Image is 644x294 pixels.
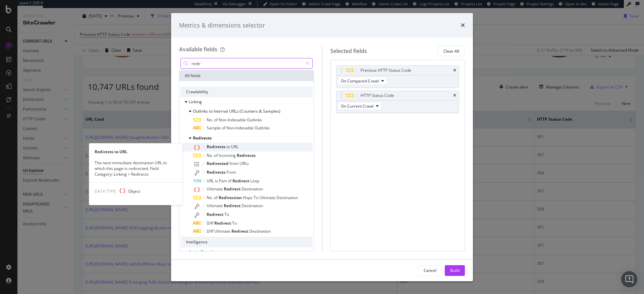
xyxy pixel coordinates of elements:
span: of [214,195,219,200]
div: Selected fields [330,47,367,55]
span: Destination [249,228,271,234]
span: Redirect [224,203,241,209]
div: Build [450,268,460,273]
span: On Compared Crawl [341,78,379,84]
div: Redirects to URL [89,149,182,155]
span: to [226,144,231,150]
div: modal [171,13,473,281]
span: To [224,212,229,217]
span: Ultimate [207,203,224,209]
span: & [259,108,263,114]
span: Loop [250,178,259,184]
button: Clear All [438,46,465,56]
span: Diff [207,220,214,226]
span: Redirect [214,220,232,226]
div: HTTP Status Code [361,92,394,99]
span: Destination [241,203,263,209]
button: On Current Crawl [338,102,382,110]
span: Linking [189,99,202,105]
button: Cancel [418,265,442,276]
span: Part [219,178,228,184]
div: times [461,21,465,30]
span: Redirect [232,178,250,184]
span: Destination [276,195,298,200]
span: Redirect [231,228,249,234]
span: Hops [243,195,254,200]
div: Intelligence [181,237,312,247]
div: Previous HTTP Status Code [361,67,411,74]
span: No. [207,117,214,123]
span: ActionBoard [189,249,212,255]
div: Clear All [443,48,459,54]
span: Redirection [219,195,243,200]
span: (Counters [239,108,259,114]
span: Redirects [207,169,226,175]
span: Outlinks [247,117,262,123]
span: Outlinks [255,125,270,131]
span: Redirects [237,153,256,158]
div: Crawlability [181,86,312,97]
span: Destination [241,186,263,192]
div: Metrics & dimensions selector [179,21,265,30]
span: URLs [239,161,249,166]
span: URL [231,144,238,150]
span: of [214,153,219,158]
div: Open Intercom Messenger [621,271,637,287]
button: On Compared Crawl [338,77,387,85]
div: The next immediate destination URL to which this page is redirected. Field Category: Linking > Re... [89,160,182,177]
button: Build [445,265,465,276]
span: On Current Crawl [341,103,373,109]
div: Available fields [179,46,217,53]
span: of [214,117,219,123]
span: Redirect [207,212,224,217]
span: Ultimate [207,186,224,192]
span: Outlinks [193,108,209,114]
span: No. [207,153,214,158]
div: Cancel [424,268,436,273]
span: Non-Indexable [226,125,255,131]
span: Redirects [193,135,212,141]
span: Sample [207,125,222,131]
span: Redirect [224,186,241,192]
div: times [453,68,456,72]
div: Previous HTTP Status CodetimesOn Compared Crawl [336,65,460,88]
div: times [453,94,456,98]
div: All fields [179,70,314,81]
span: Ultimate [259,195,276,200]
span: to [209,108,214,114]
span: URL [207,178,215,184]
span: URLs [229,108,239,114]
span: Samples) [263,108,280,114]
span: Redirected [207,161,229,166]
input: Search by field name [191,58,303,68]
span: To [254,195,259,200]
span: To [232,220,237,226]
span: Redirects [207,144,226,150]
span: No. [207,195,214,200]
div: HTTP Status CodetimesOn Current Crawl [336,91,460,113]
span: from [229,161,239,166]
span: of [228,178,232,184]
span: Diff [207,228,214,234]
span: Ultimate [214,228,231,234]
span: Incoming [219,153,237,158]
span: of [222,125,226,131]
span: From [226,169,236,175]
span: is [215,178,219,184]
span: Internal [214,108,229,114]
span: Non-Indexable [219,117,247,123]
